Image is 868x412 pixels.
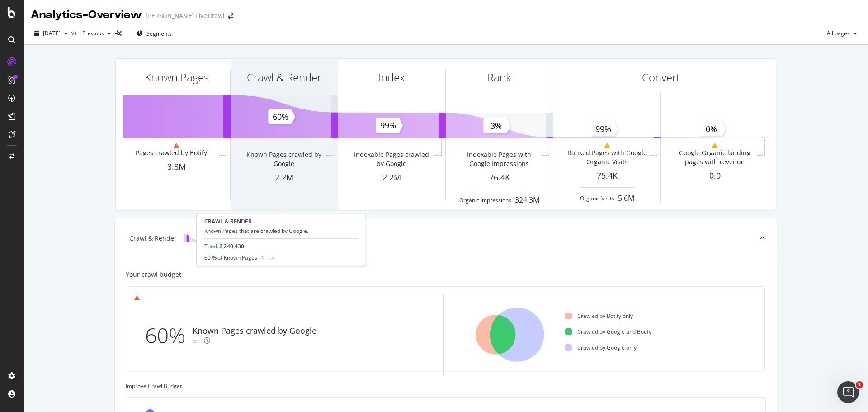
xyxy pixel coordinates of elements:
[184,234,198,242] img: block-icon
[146,11,224,20] div: [PERSON_NAME] Live Crawl
[204,242,217,250] a: Total
[459,196,511,204] div: Organic Impressions
[193,325,316,337] div: Known Pages crawled by Google
[458,150,539,168] div: Indexable Pages with Google Impressions
[79,29,104,37] span: Previous
[123,161,230,173] div: 3.8M
[71,29,79,37] span: vs
[446,172,553,184] div: 76.4K
[565,328,651,336] div: Crawled by Google and Botify
[126,270,181,279] div: Your crawl budget
[228,13,233,19] div: arrow-right-arrow-left
[856,381,863,388] span: 1
[204,254,257,261] div: 60 %
[198,337,200,346] div: -
[129,234,177,243] div: Crawl & Render
[515,195,539,205] div: 324.3M
[378,70,405,85] div: Index
[31,26,71,41] button: [DATE]
[133,26,175,41] button: Segments
[145,321,193,350] div: 60%
[837,381,859,403] iframe: Intercom live chat
[823,26,861,41] button: All pages
[79,26,115,41] button: Previous
[351,150,432,168] div: Indexable Pages crawled by Google
[565,312,633,320] div: Crawled by Botify only
[823,29,850,37] span: All pages
[266,254,274,261] div: 1pt
[219,242,244,250] span: 2,240,430
[231,172,338,184] div: 2.2M
[204,218,358,225] div: CRAWL & RENDER
[43,29,61,37] span: 2025 Sep. 21st
[243,150,324,168] div: Known Pages crawled by Google
[145,70,209,85] div: Known Pages
[338,172,445,184] div: 2.2M
[261,256,264,259] img: Equal
[487,70,511,85] div: Rank
[204,227,358,235] div: Known Pages that are crawled by Google.
[565,344,637,351] div: Crawled by Google only
[193,340,196,343] img: Equal
[136,148,207,157] div: Pages crawled by Botify
[217,254,257,261] span: of Known Pages
[146,30,172,38] span: Segments
[247,70,321,85] div: Crawl & Render
[126,382,766,390] div: Improve Crawl Budget
[31,7,142,23] div: Analytics - Overview
[204,242,244,250] div: :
